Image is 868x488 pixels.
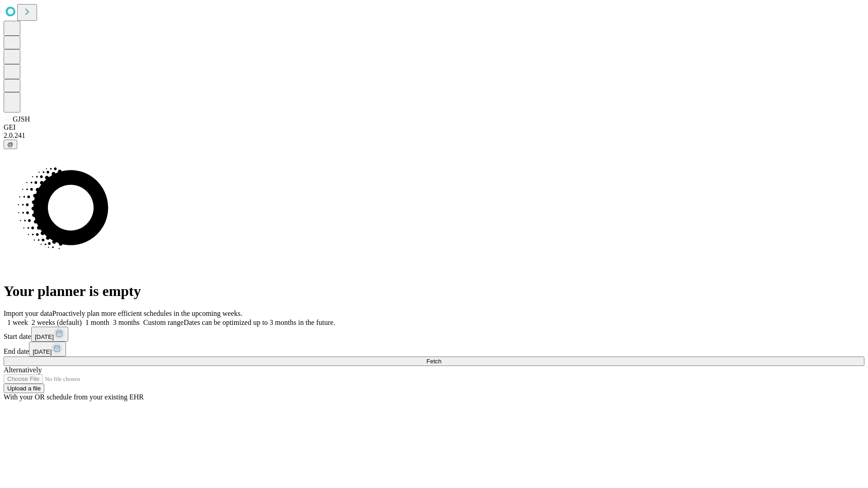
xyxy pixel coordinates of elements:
span: Dates can be optimized up to 3 months in the future. [184,319,335,326]
button: [DATE] [29,342,66,357]
span: 1 month [85,319,109,326]
span: [DATE] [33,348,52,355]
div: Start date [4,327,864,342]
span: @ [7,141,14,148]
div: End date [4,342,864,357]
button: @ [4,140,17,149]
span: Fetch [426,358,441,365]
span: 2 weeks (default) [32,319,82,326]
span: Alternatively [4,366,42,374]
div: GEI [4,123,864,131]
span: Import your data [4,310,52,317]
span: Custom range [143,319,184,326]
span: 1 week [7,319,28,326]
span: 3 months [113,319,140,326]
button: Fetch [4,357,864,366]
button: Upload a file [4,384,44,393]
span: Proactively plan more efficient schedules in the upcoming weeks. [52,310,242,317]
h1: Your planner is empty [4,283,864,300]
span: GJSH [13,115,30,123]
div: 2.0.241 [4,131,864,140]
button: [DATE] [31,327,68,342]
span: With your OR schedule from your existing EHR [4,393,144,401]
span: [DATE] [35,333,54,340]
